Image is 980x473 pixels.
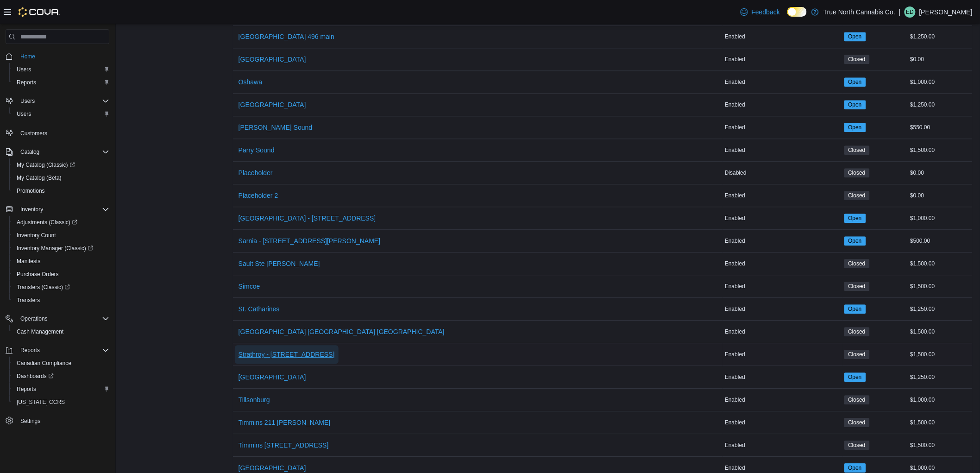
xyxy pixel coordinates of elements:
button: Users [9,63,113,76]
span: Strathroy - [STREET_ADDRESS] [239,350,335,359]
button: Canadian Compliance [9,357,113,370]
span: Closed [844,55,870,64]
span: Open [848,305,862,313]
button: Operations [2,312,113,325]
div: $0.00 [908,190,973,201]
img: Cova [19,7,60,17]
span: ED [906,6,914,18]
div: Enabled [723,145,842,156]
div: Enabled [723,31,842,42]
input: Dark Mode [787,7,807,17]
span: Closed [844,168,870,177]
a: Manifests [13,256,44,267]
div: $1,250.00 [908,372,973,383]
button: St. Catharines [235,300,283,318]
div: $1,000.00 [908,394,973,405]
span: Promotions [13,185,109,196]
span: Open [848,464,862,472]
div: Enabled [723,326,842,337]
span: Open [848,373,862,381]
a: [US_STATE] CCRS [13,397,69,408]
span: My Catalog (Beta) [13,172,109,183]
span: Closed [844,145,870,155]
a: Adjustments (Classic) [9,216,113,229]
span: [GEOGRAPHIC_DATA] [GEOGRAPHIC_DATA] [GEOGRAPHIC_DATA] [239,327,445,336]
span: [US_STATE] CCRS [17,398,65,406]
button: [GEOGRAPHIC_DATA] 496 main [235,27,338,46]
span: Manifests [17,258,40,265]
span: Closed [844,191,870,200]
a: Settings [17,416,44,427]
div: Enabled [723,76,842,88]
p: True North Cannabis Co. [823,6,895,18]
span: Open [848,123,862,132]
div: $1,500.00 [908,145,973,156]
span: Transfers (Classic) [17,284,70,291]
span: Open [848,78,862,86]
nav: Complex example [6,46,109,452]
a: Customers [17,128,51,139]
div: Enabled [723,349,842,360]
span: Sarnia - [STREET_ADDRESS][PERSON_NAME] [239,236,381,246]
button: Sault Ste [PERSON_NAME] [235,254,324,273]
button: Users [2,95,113,107]
div: Enabled [723,372,842,383]
div: $1,250.00 [908,303,973,315]
div: $1,250.00 [908,99,973,110]
span: [GEOGRAPHIC_DATA] [239,100,306,109]
span: Customers [17,127,109,139]
button: Sarnia - [STREET_ADDRESS][PERSON_NAME] [235,232,384,250]
button: Reports [2,344,113,357]
span: Closed [848,55,866,63]
span: Inventory [17,204,109,215]
a: Dashboards [13,371,57,382]
span: Transfers [17,296,40,304]
span: Closed [848,350,866,359]
div: Enabled [723,303,842,315]
span: Users [17,95,109,107]
span: Canadian Compliance [13,358,109,369]
div: Enabled [723,281,842,292]
button: Strathroy - [STREET_ADDRESS] [235,345,339,364]
div: $550.00 [908,122,973,133]
div: $0.00 [908,54,973,65]
div: $500.00 [908,235,973,246]
span: Inventory Count [13,230,109,241]
span: [PERSON_NAME] Sound [239,123,313,132]
span: [GEOGRAPHIC_DATA] - [STREET_ADDRESS] [239,214,376,223]
a: Cash Management [13,326,67,337]
span: Users [13,108,109,120]
div: $1,250.00 [908,31,973,42]
a: My Catalog (Classic) [9,158,113,171]
button: [PERSON_NAME] Sound [235,118,316,137]
a: My Catalog (Classic) [13,159,79,170]
span: Closed [848,396,866,404]
button: Transfers [9,294,113,307]
span: Settings [20,417,40,425]
button: My Catalog (Beta) [9,171,113,184]
button: Users [17,95,38,107]
a: Users [13,108,35,120]
span: Promotions [17,187,45,195]
button: Settings [2,414,113,428]
button: Timmins 211 [PERSON_NAME] [235,413,334,432]
div: Disabled [723,167,842,178]
span: Operations [20,315,48,322]
a: My Catalog (Beta) [13,172,65,183]
span: Inventory Count [17,232,56,239]
div: $1,500.00 [908,417,973,428]
a: Inventory Count [13,230,60,241]
a: Users [13,64,35,75]
button: Parry Sound [235,141,278,159]
a: Transfers (Classic) [9,281,113,294]
span: [GEOGRAPHIC_DATA] [239,463,306,473]
div: Enabled [723,235,842,246]
span: Open [844,77,866,87]
p: | [899,6,901,18]
span: Inventory [20,206,43,213]
span: Closed [848,282,866,290]
span: Closed [844,327,870,336]
span: Closed [848,441,866,449]
span: Cash Management [17,328,63,335]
